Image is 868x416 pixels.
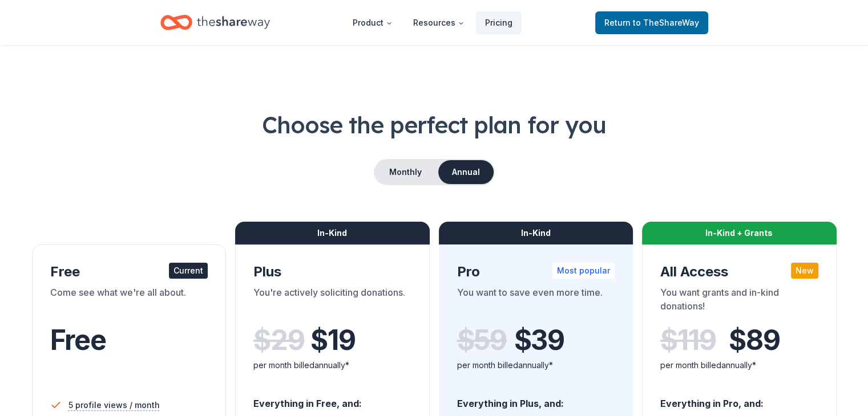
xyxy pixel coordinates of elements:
[50,286,208,317] div: Come see what we're all about.
[660,358,818,372] div: per month billed annually*
[253,263,411,281] div: Plus
[253,358,411,372] div: per month billed annually*
[68,398,160,412] span: 5 profile views / month
[50,263,208,281] div: Free
[729,324,780,356] span: $ 89
[50,323,106,357] span: Free
[27,109,841,141] h1: Choose the perfect plan for you
[439,222,633,244] div: In-Kind
[253,286,411,317] div: You're actively soliciting donations.
[660,263,818,281] div: All Access
[514,324,564,356] span: $ 39
[404,11,474,34] button: Resources
[235,222,430,244] div: In-Kind
[344,9,522,36] nav: Main
[457,387,615,411] div: Everything in Plus, and:
[438,160,494,184] button: Annual
[457,286,615,317] div: You want to save even more time.
[344,11,402,34] button: Product
[160,9,270,36] a: Home
[310,324,355,356] span: $ 19
[169,263,208,279] div: Current
[633,18,699,27] span: to TheShareWay
[660,387,818,411] div: Everything in Pro, and:
[552,263,615,279] div: Most popular
[457,358,615,372] div: per month billed annually*
[791,263,818,279] div: New
[595,11,708,34] a: Returnto TheShareWay
[457,263,615,281] div: Pro
[253,387,411,411] div: Everything in Free, and:
[375,160,436,184] button: Monthly
[642,222,837,244] div: In-Kind + Grants
[660,286,818,317] div: You want grants and in-kind donations!
[604,16,699,30] span: Return
[476,11,522,34] a: Pricing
